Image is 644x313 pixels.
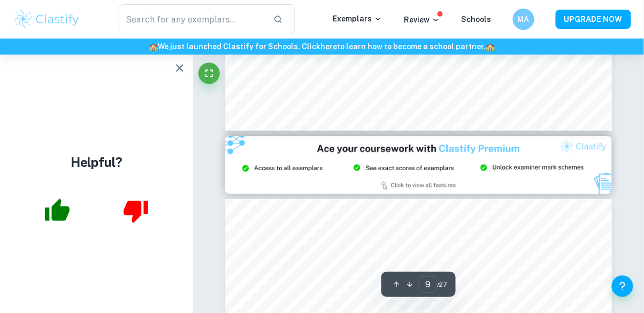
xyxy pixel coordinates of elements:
[462,15,492,24] a: Schools
[119,4,265,34] input: Search for any exemplars...
[556,10,631,29] button: UPGRADE NOW
[518,13,530,25] h6: MA
[333,13,382,25] p: Exemplars
[149,42,158,51] span: 🏫
[438,280,447,289] span: / 27
[2,41,642,52] h6: We just launched Clastify for Schools. Click to learn how to become a school partner.
[486,42,495,51] span: 🏫
[321,42,338,51] a: here
[612,276,633,297] button: Help and Feedback
[225,136,611,194] img: Ad
[198,63,220,84] button: Fullscreen
[71,152,123,172] h4: Helpful?
[513,9,534,30] button: MA
[404,14,440,26] p: Review
[13,9,81,30] img: Clastify logo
